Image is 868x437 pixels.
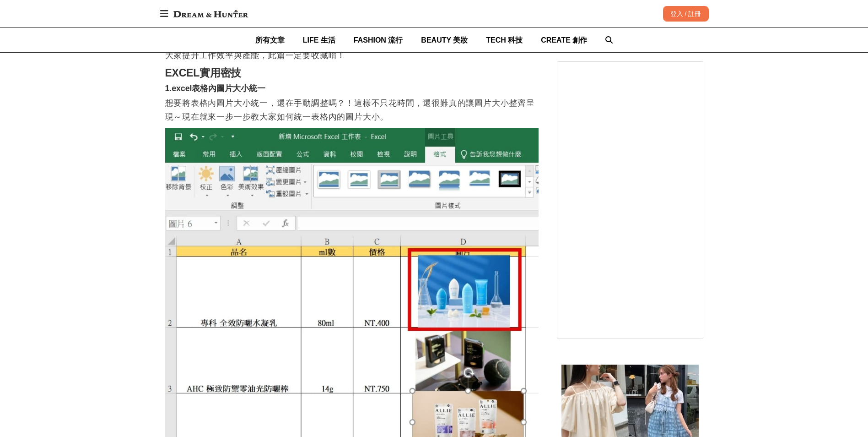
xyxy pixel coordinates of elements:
[486,28,523,52] a: TECH 科技
[303,28,335,52] a: LIFE 生活
[354,36,403,44] span: FASHION 流行
[255,28,285,52] a: 所有文章
[255,36,285,44] span: 所有文章
[541,36,587,44] span: CREATE 創作
[165,96,539,124] p: 想要將表格內圖片大小統一，還在手動調整嗎？！這樣不只花時間，還很難真的讓圖片大小整齊呈現～現在就來一步一步教大家如何統一表格內的圖片大小。
[165,84,539,94] h3: 1.excel表格內圖片大小統一
[486,36,523,44] span: TECH 科技
[421,36,468,44] span: BEAUTY 美妝
[541,28,587,52] a: CREATE 創作
[354,28,403,52] a: FASHION 流行
[165,67,539,80] h2: EXCEL實用密技
[169,5,253,22] img: Dream & Hunter
[421,28,468,52] a: BEAUTY 美妝
[303,36,335,44] span: LIFE 生活
[663,6,709,22] div: 登入 / 註冊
